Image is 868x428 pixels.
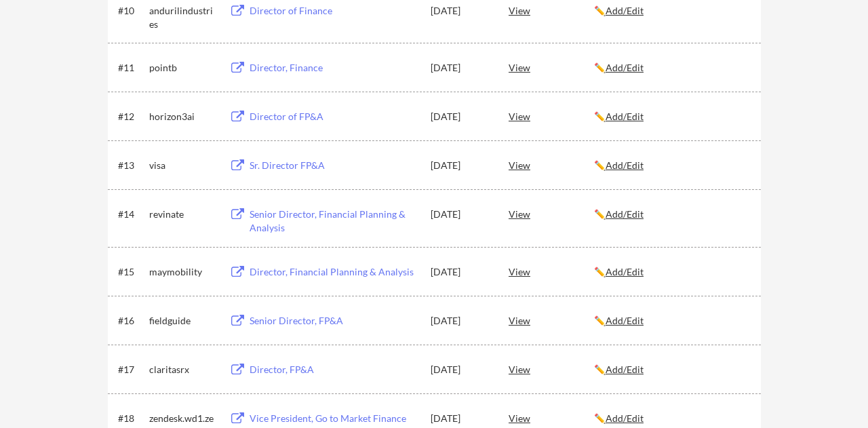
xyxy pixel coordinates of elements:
[118,61,144,75] div: #11
[431,363,490,376] div: [DATE]
[606,412,644,424] u: Add/Edit
[149,208,217,221] div: revinate
[149,159,217,172] div: visa
[250,412,418,425] div: Vice President, Go to Market Finance
[431,61,490,75] div: [DATE]
[250,159,418,172] div: Sr. Director FP&A
[431,265,490,279] div: [DATE]
[250,314,418,328] div: Senior Director, FP&A
[594,61,749,75] div: ✏️
[250,363,418,376] div: Director, FP&A
[594,110,749,123] div: ✏️
[431,208,490,221] div: [DATE]
[594,4,749,18] div: ✏️
[606,364,644,375] u: Add/Edit
[431,412,490,425] div: [DATE]
[431,159,490,172] div: [DATE]
[118,4,144,18] div: #10
[118,208,144,221] div: #14
[606,159,644,171] u: Add/Edit
[509,201,594,226] div: View
[594,265,749,279] div: ✏️
[606,62,644,73] u: Add/Edit
[606,5,644,16] u: Add/Edit
[118,265,144,279] div: #15
[250,61,418,75] div: Director, Finance
[594,159,749,172] div: ✏️
[606,315,644,326] u: Add/Edit
[431,314,490,328] div: [DATE]
[431,4,490,18] div: [DATE]
[149,110,217,123] div: horizon3ai
[250,110,418,123] div: Director of FP&A
[594,314,749,328] div: ✏️
[431,110,490,123] div: [DATE]
[594,208,749,221] div: ✏️
[509,153,594,177] div: View
[118,314,144,328] div: #16
[606,111,644,122] u: Add/Edit
[149,314,217,328] div: fieldguide
[594,412,749,425] div: ✏️
[149,265,217,279] div: maymobility
[509,104,594,128] div: View
[118,363,144,376] div: #17
[594,363,749,376] div: ✏️
[118,110,144,123] div: #12
[250,265,418,279] div: Director, Financial Planning & Analysis
[509,357,594,381] div: View
[250,208,418,234] div: Senior Director, Financial Planning & Analysis
[606,208,644,220] u: Add/Edit
[509,55,594,79] div: View
[118,412,144,425] div: #18
[149,4,217,31] div: andurilindustries
[149,363,217,376] div: claritasrx
[509,308,594,332] div: View
[606,266,644,277] u: Add/Edit
[509,259,594,284] div: View
[250,4,418,18] div: Director of Finance
[118,159,144,172] div: #13
[149,61,217,75] div: pointb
